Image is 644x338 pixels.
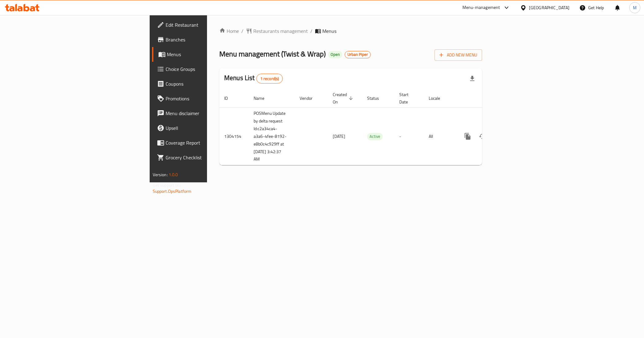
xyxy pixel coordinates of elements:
[152,17,257,32] a: Edit Restaurant
[166,95,252,102] span: Promotions
[465,71,480,86] div: Export file
[152,62,257,76] a: Choice Groups
[633,4,637,11] span: M
[153,181,181,189] span: Get support on:
[439,51,477,59] span: Add New Menu
[152,135,257,150] a: Coverage Report
[345,52,370,57] span: Urban Piper
[367,95,387,102] span: Status
[166,36,252,43] span: Branches
[166,21,252,29] span: Edit Restaurant
[254,95,272,102] span: Name
[166,65,252,73] span: Choice Groups
[253,27,308,35] span: Restaurants management
[455,89,524,108] th: Actions
[424,107,455,165] td: All
[169,171,178,179] span: 1.0.0
[300,95,320,102] span: Vendor
[435,49,482,61] button: Add New Menu
[152,47,257,62] a: Menus
[322,27,336,35] span: Menus
[257,76,283,82] span: 1 record(s)
[152,76,257,91] a: Coupons
[153,171,168,179] span: Version:
[429,95,448,102] span: Locale
[475,129,490,144] button: Change Status
[152,106,257,121] a: Menu disclaimer
[249,107,295,165] td: POSMenu Update by delta request Id:c2a34ca4-a3a6-4fee-8192-e8b0c4c929ff at [DATE] 3:42:37 AM
[152,150,257,165] a: Grocery Checklist
[367,133,383,140] span: Active
[166,124,252,132] span: Upsell
[399,91,416,106] span: Start Date
[152,32,257,47] a: Branches
[166,139,252,146] span: Coverage Report
[462,4,500,11] div: Menu-management
[256,74,283,84] div: Total records count
[219,89,524,165] table: enhanced table
[333,91,355,106] span: Created On
[224,73,283,84] h2: Menus List
[166,154,252,161] span: Grocery Checklist
[333,132,345,140] span: [DATE]
[166,110,252,117] span: Menu disclaimer
[152,91,257,106] a: Promotions
[529,4,569,11] div: [GEOGRAPHIC_DATA]
[328,52,342,57] span: Open
[152,121,257,135] a: Upsell
[219,47,326,61] span: Menu management ( Twist & Wrap )
[167,51,252,58] span: Menus
[166,80,252,87] span: Coupons
[153,187,192,195] a: Support.OpsPlatform
[246,27,308,35] a: Restaurants management
[219,27,482,35] nav: breadcrumb
[224,95,236,102] span: ID
[310,27,312,35] li: /
[460,129,475,144] button: more
[328,51,342,58] div: Open
[394,107,424,165] td: -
